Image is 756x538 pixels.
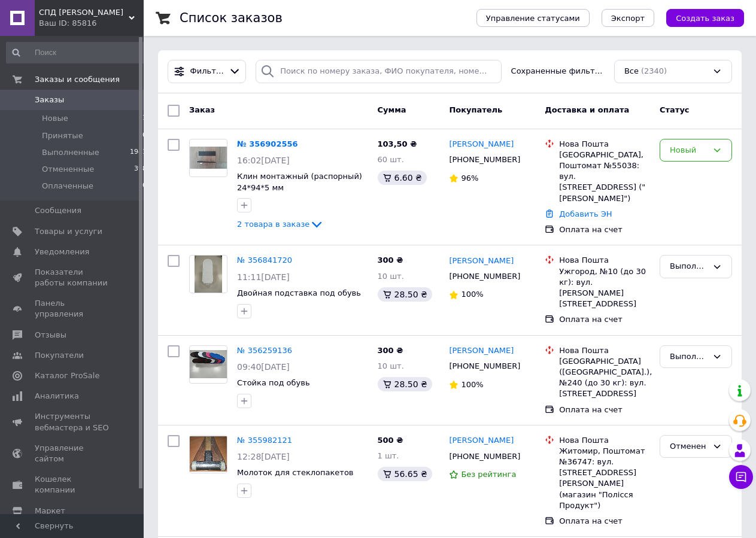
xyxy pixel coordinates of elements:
[378,171,427,185] div: 6.60 ₴
[237,378,310,387] a: Стойка под обувь
[189,139,227,177] a: Фото товару
[189,345,227,384] a: Фото товару
[378,139,417,148] span: 103,50 ₴
[190,66,224,77] span: Фильтры
[39,7,129,18] span: СПД Мельничук Юрій Сергійович
[35,205,81,216] span: Сообщения
[378,105,406,114] span: Сумма
[449,345,514,357] a: [PERSON_NAME]
[559,356,650,400] div: [GEOGRAPHIC_DATA] ([GEOGRAPHIC_DATA].), №240 (до 30 кг): вул. [STREET_ADDRESS]
[237,220,309,229] span: 2 товара в заказе
[486,14,580,23] span: Управление статусами
[35,443,111,464] span: Управление сайтом
[237,436,292,445] a: № 355982121
[130,147,147,158] span: 1941
[35,330,66,341] span: Отзывы
[35,247,89,257] span: Уведомления
[641,66,667,75] span: (2340)
[237,362,290,372] span: 09:40[DATE]
[42,164,94,175] span: Отмененные
[447,152,523,168] div: [PHONE_NUMBER]
[35,74,120,85] span: Заказы и сообщения
[670,260,708,273] div: Выполнен
[545,105,629,114] span: Доставка и оплата
[559,139,650,150] div: Нова Пошта
[142,181,147,192] span: 0
[378,346,403,355] span: 300 ₴
[559,255,650,266] div: Нова Пошта
[559,224,650,235] div: Оплата на счет
[142,130,147,141] span: 0
[559,150,650,204] div: [GEOGRAPHIC_DATA], Поштомат №55038: вул. [STREET_ADDRESS] ("[PERSON_NAME]")
[6,42,148,63] input: Поиск
[559,266,650,310] div: Ужгород, №10 (до 30 кг): вул. [PERSON_NAME][STREET_ADDRESS]
[35,474,111,496] span: Кошелек компании
[676,14,734,23] span: Создать заказ
[195,256,223,293] img: Фото товару
[35,350,84,361] span: Покупатели
[729,465,753,489] button: Чат с покупателем
[42,147,99,158] span: Выполненные
[378,272,404,281] span: 10 шт.
[237,172,362,192] span: Клин монтажный (распорный) 24*94*5 мм
[35,298,111,320] span: Панель управления
[142,113,147,124] span: 1
[447,358,523,374] div: [PHONE_NUMBER]
[189,435,227,473] a: Фото товару
[189,255,227,293] a: Фото товару
[35,267,111,288] span: Показатели работы компании
[611,14,645,23] span: Экспорт
[189,105,215,114] span: Заказ
[39,18,144,29] div: Ваш ID: 85816
[447,269,523,284] div: [PHONE_NUMBER]
[35,370,99,381] span: Каталог ProSale
[449,435,514,446] a: [PERSON_NAME]
[35,506,65,516] span: Маркет
[449,256,514,267] a: [PERSON_NAME]
[559,446,650,511] div: Житомир, Поштомат №36747: вул. [STREET_ADDRESS][PERSON_NAME] (магазин "Полісся Продукт")
[134,164,147,175] span: 398
[670,351,708,363] div: Выполнен
[654,13,744,22] a: Создать заказ
[666,9,744,27] button: Создать заказ
[670,440,708,453] div: Отменен
[237,156,290,165] span: 16:02[DATE]
[35,95,64,105] span: Заказы
[378,436,403,445] span: 500 ₴
[237,346,292,355] a: № 356259136
[660,105,690,114] span: Статус
[237,288,361,297] a: Двойная подставка под обувь
[624,66,639,77] span: Все
[237,256,292,265] a: № 356841720
[378,361,404,370] span: 10 шт.
[670,144,708,157] div: Новый
[35,226,102,237] span: Товары и услуги
[256,60,501,83] input: Поиск по номеру заказа, ФИО покупателя, номеру телефона, Email, номеру накладной
[449,105,502,114] span: Покупатель
[559,314,650,325] div: Оплата на счет
[237,220,324,229] a: 2 товара в заказе
[35,391,79,402] span: Аналитика
[237,452,290,461] span: 12:28[DATE]
[42,130,83,141] span: Принятые
[190,436,227,472] img: Фото товару
[237,468,354,477] a: Молоток для стеклопакетов
[476,9,590,27] button: Управление статусами
[511,66,605,77] span: Сохраненные фильтры:
[461,174,478,183] span: 96%
[449,139,514,150] a: [PERSON_NAME]
[447,449,523,464] div: [PHONE_NUMBER]
[378,287,432,302] div: 28.50 ₴
[461,470,516,479] span: Без рейтинга
[559,516,650,527] div: Оплата на счет
[378,155,404,164] span: 60 шт.
[180,11,283,25] h1: Список заказов
[42,113,68,124] span: Новые
[378,467,432,481] div: 56.65 ₴
[559,435,650,446] div: Нова Пошта
[237,272,290,282] span: 11:11[DATE]
[237,139,298,148] a: № 356902556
